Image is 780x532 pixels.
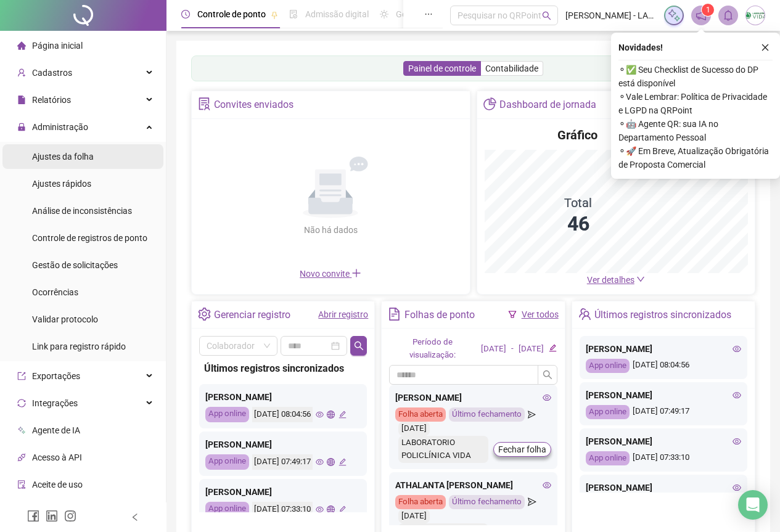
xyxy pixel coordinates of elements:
[481,343,506,356] div: [DATE]
[404,305,475,325] div: Folhas de ponto
[32,480,83,489] span: Aceite de uso
[522,309,559,319] a: Ver todos
[667,9,681,22] img: sparkle-icon.fc2bf0ac1784a2077858766a79e2daf3.svg
[586,481,741,494] div: [PERSON_NAME]
[733,391,741,399] span: eye
[528,407,536,422] span: send
[746,6,765,25] img: 3633
[252,454,313,470] div: [DATE] 07:49:17
[339,505,347,514] span: edit
[424,10,433,18] span: ellipsis
[723,10,734,21] span: bell
[181,10,190,18] span: clock-circle
[32,206,132,216] span: Análise de inconsistências
[408,63,476,73] span: Painel de controle
[17,68,26,77] span: user-add
[17,399,26,407] span: sync
[32,233,147,243] span: Controle de registros de ponto
[327,411,335,419] span: global
[388,308,401,321] span: file-text
[586,405,630,419] div: App online
[46,510,58,522] span: linkedin
[586,359,630,373] div: App online
[586,451,741,465] div: [DATE] 07:33:10
[543,393,551,402] span: eye
[499,94,596,115] div: Dashboard de jornada
[696,10,707,21] span: notification
[32,122,88,132] span: Administração
[32,287,78,297] span: Ocorrências
[32,179,91,189] span: Ajustes rápidos
[396,9,458,19] span: Gestão de férias
[252,407,313,422] div: [DATE] 08:04:56
[519,343,544,356] div: [DATE]
[498,443,546,456] span: Fechar folha
[618,90,773,117] span: ⚬ Vale Lembrar: Política de Privacidade e LGPD na QRPoint
[528,495,536,509] span: send
[549,344,557,352] span: edit
[205,390,361,404] div: [PERSON_NAME]
[327,505,335,514] span: global
[449,407,525,422] div: Último fechamento
[733,345,741,353] span: eye
[542,11,551,20] span: search
[205,485,361,499] div: [PERSON_NAME]
[32,152,94,162] span: Ajustes da folha
[214,305,290,325] div: Gerenciar registro
[586,451,630,465] div: App online
[543,481,551,489] span: eye
[586,435,741,448] div: [PERSON_NAME]
[738,490,768,520] div: Open Intercom Messenger
[32,398,78,408] span: Integrações
[485,63,538,73] span: Contabilidade
[305,9,369,19] span: Admissão digital
[398,509,430,523] div: [DATE]
[32,371,80,381] span: Exportações
[636,275,645,284] span: down
[17,123,26,131] span: lock
[395,495,446,509] div: Folha aberta
[289,10,298,18] span: file-done
[214,94,294,115] div: Convites enviados
[204,361,362,376] div: Últimos registros sincronizados
[17,372,26,380] span: export
[733,437,741,446] span: eye
[395,407,446,422] div: Folha aberta
[316,505,324,514] span: eye
[17,453,26,462] span: api
[565,9,657,22] span: [PERSON_NAME] - LABORATORIO POLICLÍNICA VIDA
[17,41,26,50] span: home
[733,483,741,492] span: eye
[706,6,710,14] span: 1
[761,43,770,52] span: close
[578,308,591,321] span: team
[493,442,551,457] button: Fechar folha
[198,97,211,110] span: solution
[618,63,773,90] span: ⚬ ✅ Seu Checklist de Sucesso do DP está disponível
[274,223,387,237] div: Não há dados
[17,96,26,104] span: file
[131,513,139,522] span: left
[398,436,488,463] div: LABORATORIO POLICLÍNICA VIDA
[354,341,364,351] span: search
[508,310,517,319] span: filter
[197,9,266,19] span: Controle de ponto
[316,458,324,466] span: eye
[702,4,714,16] sup: 1
[351,268,361,278] span: plus
[32,95,71,105] span: Relatórios
[586,405,741,419] div: [DATE] 07:49:17
[483,97,496,110] span: pie-chart
[339,458,347,466] span: edit
[389,336,476,362] div: Período de visualização:
[198,308,211,321] span: setting
[32,342,126,351] span: Link para registro rápido
[32,425,80,435] span: Agente de IA
[27,510,39,522] span: facebook
[618,41,663,54] span: Novidades !
[252,502,313,517] div: [DATE] 07:33:10
[17,480,26,489] span: audit
[586,342,741,356] div: [PERSON_NAME]
[205,438,361,451] div: [PERSON_NAME]
[587,275,634,285] span: Ver detalhes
